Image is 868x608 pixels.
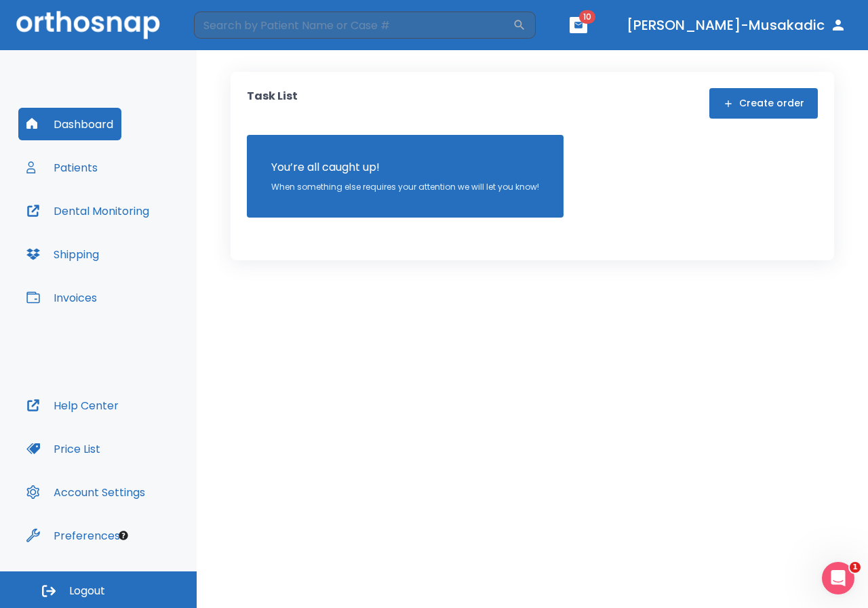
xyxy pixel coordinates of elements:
[18,151,106,184] button: Patients
[18,519,128,552] button: Preferences
[117,529,130,542] div: Tooltip anchor
[271,181,539,193] p: When something else requires your attention we will let you know!
[69,584,105,599] span: Logout
[18,389,127,422] button: Help Center
[16,11,160,39] img: Orthosnap
[18,108,121,140] button: Dashboard
[194,12,513,39] input: Search by Patient Name or Case #
[621,13,852,37] button: [PERSON_NAME]-Musakadic
[18,476,153,508] button: Account Settings
[850,562,861,573] span: 1
[709,88,818,119] button: Create order
[247,88,298,119] p: Task List
[18,432,108,465] button: Price List
[579,10,595,24] span: 10
[271,159,539,176] p: You’re all caught up!
[18,238,107,270] button: Shipping
[822,562,854,594] iframe: Intercom live chat
[18,281,105,314] button: Invoices
[18,195,157,227] button: Dental Monitoring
